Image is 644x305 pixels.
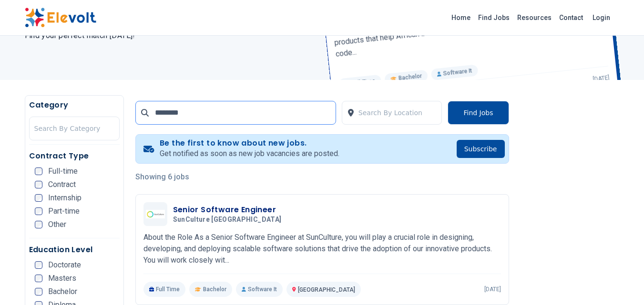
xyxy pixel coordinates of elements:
[48,221,66,228] span: Other
[35,275,42,282] input: Masters
[457,140,505,158] button: Subscribe
[143,232,501,266] p: About the Role As a Senior Software Engineer at SunCulture, you will play a crucial role in desig...
[236,282,283,297] p: Software It
[48,288,77,295] span: Bachelor
[35,261,42,269] input: Doctorate
[203,285,226,293] span: Bachelor
[48,194,82,202] span: Internship
[173,204,286,216] h3: Senior Software Engineer
[160,138,339,148] h4: Be the first to know about new jobs.
[484,285,501,293] p: [DATE]
[146,210,165,218] img: SunCulture Kenya
[48,167,78,175] span: Full-time
[48,207,80,215] span: Part-time
[448,10,474,25] a: Home
[35,167,42,175] input: Full-time
[298,286,355,293] span: [GEOGRAPHIC_DATA]
[143,202,501,297] a: SunCulture KenyaSenior Software EngineerSunCulture [GEOGRAPHIC_DATA]About the Role As a Senior So...
[474,10,513,25] a: Find Jobs
[35,194,42,202] input: Internship
[596,259,644,305] iframe: Chat Widget
[513,10,555,25] a: Resources
[35,288,42,295] input: Bachelor
[35,221,42,228] input: Other
[587,8,616,27] a: Login
[160,148,339,159] p: Get notified as soon as new job vacancies are posted.
[173,216,282,224] span: SunCulture [GEOGRAPHIC_DATA]
[555,10,587,25] a: Contact
[48,275,76,282] span: Masters
[48,261,81,269] span: Doctorate
[25,8,96,28] img: Elevolt
[35,181,42,188] input: Contract
[29,150,120,162] h5: Contract Type
[48,181,76,188] span: Contract
[135,171,509,183] p: Showing 6 jobs
[143,282,186,297] p: Full Time
[448,101,509,125] button: Find Jobs
[29,99,120,111] h5: Category
[29,244,120,256] h5: Education Level
[35,207,42,215] input: Part-time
